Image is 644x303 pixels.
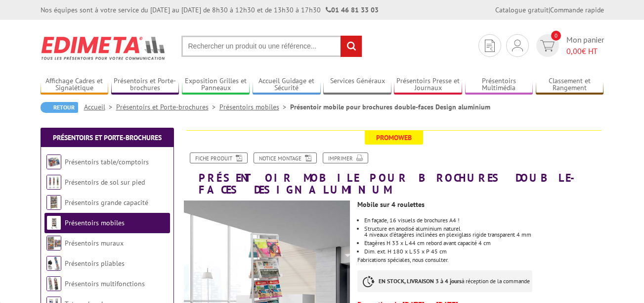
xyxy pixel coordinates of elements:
a: Présentoirs mobiles [219,102,290,111]
img: Présentoirs muraux [46,236,61,251]
strong: EN STOCK, LIVRAISON 3 à 4 jours [379,277,462,285]
span: 0,00 [566,46,582,56]
div: Nos équipes sont à votre service du [DATE] au [DATE] de 8h30 à 12h30 et de 13h30 à 17h30 [41,5,379,15]
a: Présentoirs et Porte-brochures [111,77,179,93]
div: | [495,5,604,15]
a: Présentoirs et Porte-brochures [53,133,162,142]
li: Etagères H 33 x L 44 cm rebord avant capacité 4 cm [364,240,603,246]
img: Présentoirs multifonctions [46,276,61,291]
a: Accueil Guidage et Sécurité [253,77,321,93]
li: Présentoir mobile pour brochures double-faces Design aluminium [290,102,490,112]
li: En façade, 16 visuels de brochures A4 ! [364,217,603,223]
a: devis rapide 0 Mon panier 0,00€ HT [534,34,604,57]
a: Notice Montage [254,152,317,163]
a: Classement et Rangement [536,77,604,93]
img: devis rapide [512,40,523,51]
img: devis rapide [485,40,495,52]
span: Promoweb [365,131,423,145]
a: Présentoirs table/comptoirs [65,157,149,166]
input: rechercher [341,36,362,57]
a: Imprimer [323,152,368,163]
input: Rechercher un produit ou une référence... [181,36,362,57]
a: Commande rapide [550,5,604,14]
img: Présentoirs grande capacité [46,195,61,210]
a: Fiche produit [190,152,248,163]
a: Présentoirs Multimédia [465,77,533,93]
img: Présentoirs pliables [46,256,61,271]
span: 0 [551,31,561,41]
a: Retour [41,102,78,113]
a: Présentoirs mobiles [65,218,125,227]
img: Edimeta [41,30,167,66]
a: Présentoirs multifonctions [65,279,145,288]
strong: Mobile sur 4 roulettes [357,200,425,209]
a: Exposition Grilles et Panneaux [182,77,250,93]
a: Services Généraux [323,77,391,93]
img: Présentoirs mobiles [46,215,61,230]
img: Présentoirs table/comptoirs [46,154,61,169]
a: Présentoirs de sol sur pied [65,178,145,187]
span: € HT [566,46,604,57]
span: Mon panier [566,34,604,57]
strong: 01 46 81 33 03 [326,5,379,14]
a: Catalogue gratuit [495,5,549,14]
li: Dim. ext. H 180 x L 55 x P 45 cm [364,249,603,254]
img: devis rapide [540,40,555,51]
a: Présentoirs muraux [65,239,124,248]
a: Affichage Cadres et Signalétique [41,77,109,93]
p: à réception de la commande [357,270,532,292]
a: Présentoirs grande capacité [65,198,148,207]
a: Présentoirs et Porte-brochures [116,102,219,111]
li: Structure en anodisé aluminium naturel 4 niveaux d'étagères inclinées en plexiglass rigide transp... [364,226,603,238]
a: Accueil [84,102,116,111]
a: Présentoirs pliables [65,259,125,268]
img: Présentoirs de sol sur pied [46,175,61,190]
a: Présentoirs Presse et Journaux [394,77,462,93]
